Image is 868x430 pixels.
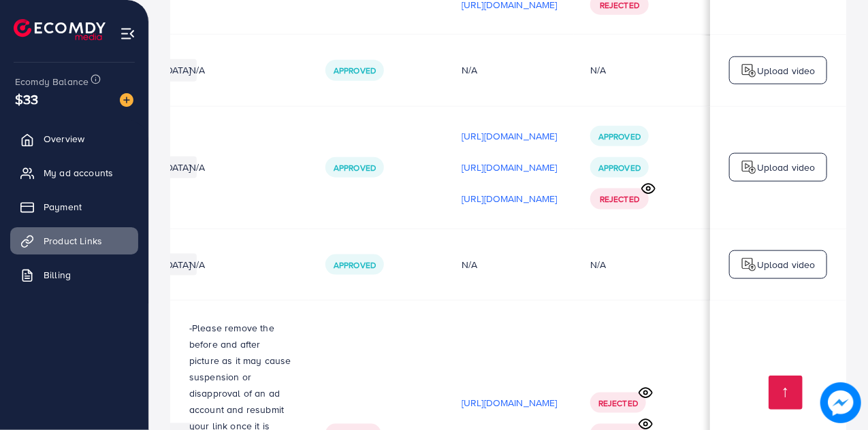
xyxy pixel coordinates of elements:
[757,159,816,176] p: Upload video
[757,63,816,79] p: Upload video
[598,162,641,173] span: Approved
[462,258,558,271] div: N/A
[741,257,757,273] img: logo
[598,131,641,142] span: Approved
[598,397,638,409] span: Rejected
[334,259,376,271] span: Approved
[44,166,113,180] span: My ad accounts
[10,125,138,152] a: Overview
[15,75,89,88] span: Ecomdy Balance
[120,26,135,42] img: menu
[10,159,138,186] a: My ad accounts
[462,63,558,77] div: N/A
[820,382,861,423] img: image
[334,162,376,173] span: Approved
[44,132,84,146] span: Overview
[15,89,38,109] span: $33
[462,395,558,411] p: [URL][DOMAIN_NAME]
[189,63,205,77] span: N/A
[10,227,138,254] a: Product Links
[14,19,106,40] img: logo
[462,191,558,207] p: [URL][DOMAIN_NAME]
[757,257,816,273] p: Upload video
[44,200,82,214] span: Payment
[462,159,558,176] p: [URL][DOMAIN_NAME]
[462,128,558,144] p: [URL][DOMAIN_NAME]
[590,63,606,77] div: N/A
[590,258,606,271] div: N/A
[600,193,639,205] span: Rejected
[741,63,757,79] img: logo
[334,65,376,76] span: Approved
[741,159,757,176] img: logo
[10,261,138,288] a: Billing
[44,268,71,282] span: Billing
[189,161,205,174] span: N/A
[120,93,133,107] img: image
[189,258,205,271] span: N/A
[10,193,138,220] a: Payment
[44,234,102,248] span: Product Links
